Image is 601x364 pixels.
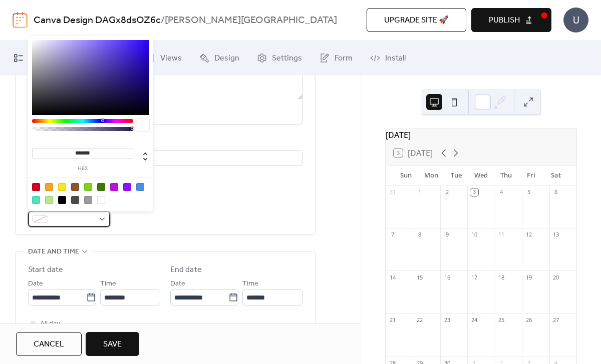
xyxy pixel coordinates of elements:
[469,165,494,185] div: Wed
[416,273,423,281] div: 15
[444,165,469,185] div: Tue
[40,318,60,330] span: All day
[97,196,105,204] div: #FFFFFF
[443,316,451,324] div: 23
[543,165,568,185] div: Sat
[45,183,53,191] div: #F5A623
[416,188,423,196] div: 1
[470,231,478,238] div: 10
[498,188,505,196] div: 4
[71,196,79,204] div: #4A4A4A
[470,273,478,281] div: 17
[552,273,560,281] div: 20
[471,8,551,32] button: Publish
[335,52,353,64] span: Form
[493,165,518,185] div: Thu
[28,278,43,290] span: Date
[389,273,396,281] div: 14
[110,183,118,191] div: #BD10E0
[32,183,40,191] div: #D0021B
[138,44,189,71] a: Views
[136,183,144,191] div: #4A90E2
[394,165,419,185] div: Sun
[386,129,576,141] div: [DATE]
[97,183,105,191] div: #417505
[389,231,396,238] div: 7
[416,316,423,324] div: 22
[384,14,449,26] span: Upgrade site 🚀
[552,231,560,238] div: 13
[367,8,466,32] button: Upgrade site 🚀
[45,196,53,204] div: #B8E986
[84,196,92,204] div: #9B9B9B
[498,273,505,281] div: 18
[86,332,139,356] button: Save
[84,183,92,191] div: #7ED321
[32,196,40,204] div: #50E3C2
[272,52,302,64] span: Settings
[170,278,185,290] span: Date
[16,332,82,356] button: Cancel
[34,11,161,30] a: Canva Design DAGx8dsOZ6c
[363,44,413,71] a: Install
[58,183,66,191] div: #F8E71C
[552,316,560,324] div: 27
[214,52,239,64] span: Design
[443,231,451,238] div: 9
[103,338,122,350] span: Save
[385,52,406,64] span: Install
[525,316,532,324] div: 26
[34,338,64,350] span: Cancel
[518,165,543,185] div: Fri
[32,166,133,171] label: hex
[312,44,360,71] a: Form
[563,7,588,32] div: U
[416,231,423,238] div: 8
[58,196,66,204] div: #000000
[6,44,72,71] a: My Events
[170,264,202,276] div: End date
[498,231,505,238] div: 11
[28,136,300,148] div: Location
[498,316,505,324] div: 25
[419,165,444,185] div: Mon
[552,188,560,196] div: 6
[489,14,520,26] span: Publish
[192,44,247,71] a: Design
[28,264,63,276] div: Start date
[249,44,310,71] a: Settings
[123,183,131,191] div: #9013FE
[71,183,79,191] div: #8B572A
[525,273,532,281] div: 19
[525,231,532,238] div: 12
[161,11,165,30] b: /
[470,188,478,196] div: 3
[13,12,28,28] img: logo
[242,278,258,290] span: Time
[165,11,337,30] b: [PERSON_NAME][GEOGRAPHIC_DATA]
[100,278,116,290] span: Time
[443,188,451,196] div: 2
[525,188,532,196] div: 5
[28,246,79,258] span: Date and time
[470,316,478,324] div: 24
[389,316,396,324] div: 21
[443,273,451,281] div: 16
[389,188,396,196] div: 31
[160,52,182,64] span: Views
